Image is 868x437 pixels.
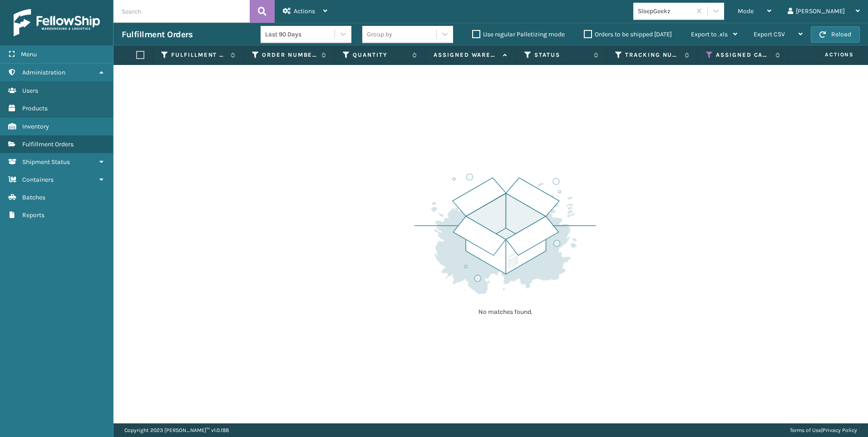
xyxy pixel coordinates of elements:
[754,30,785,38] span: Export CSV
[584,30,672,38] label: Orders to be shipped [DATE]
[265,30,335,39] div: Last 90 Days
[534,51,589,59] label: Status
[22,158,70,166] span: Shipment Status
[22,140,74,148] span: Fulfillment Orders
[22,123,49,130] span: Inventory
[716,51,771,59] label: Assigned Carrier Service
[22,69,65,76] span: Administration
[691,30,728,38] span: Export to .xls
[434,51,498,59] label: Assigned Warehouse
[625,51,680,59] label: Tracking Number
[22,194,45,201] span: Batches
[294,7,315,15] span: Actions
[22,104,48,112] span: Products
[638,6,692,16] div: SleepGeekz
[171,51,226,59] label: Fulfillment Order Id
[124,423,229,437] p: Copyright 2023 [PERSON_NAME]™ v 1.0.188
[122,29,192,40] h3: Fulfillment Orders
[367,30,392,39] div: Group by
[353,51,408,59] label: Quantity
[811,26,860,43] button: Reload
[22,211,44,219] span: Reports
[472,30,565,38] label: Use regular Palletizing mode
[21,50,37,58] span: Menu
[738,7,754,15] span: Mode
[262,51,317,59] label: Order Number
[14,9,100,36] img: logo
[22,87,38,94] span: Users
[22,176,54,184] span: Containers
[796,47,859,62] span: Actions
